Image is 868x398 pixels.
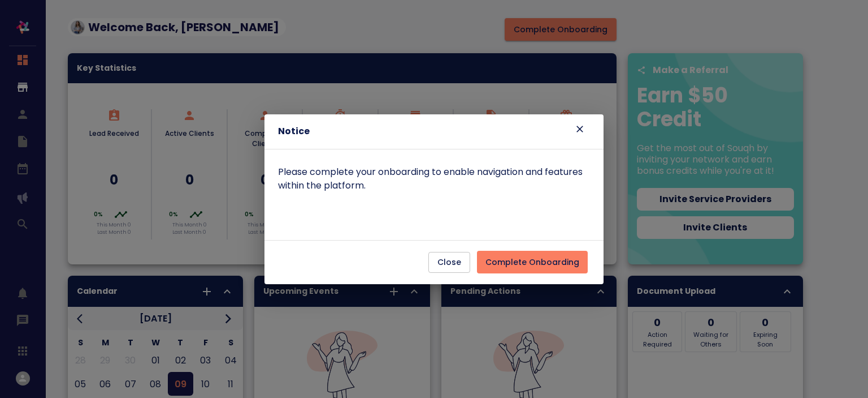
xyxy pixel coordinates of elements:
[278,123,486,139] h6: Notice
[477,251,588,273] button: Complete Onboarding
[485,255,579,269] span: Complete Onboarding
[437,255,461,269] span: Close
[428,252,470,273] button: Close
[278,165,590,192] p: Please complete your onboarding to enable navigation and features within the platform.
